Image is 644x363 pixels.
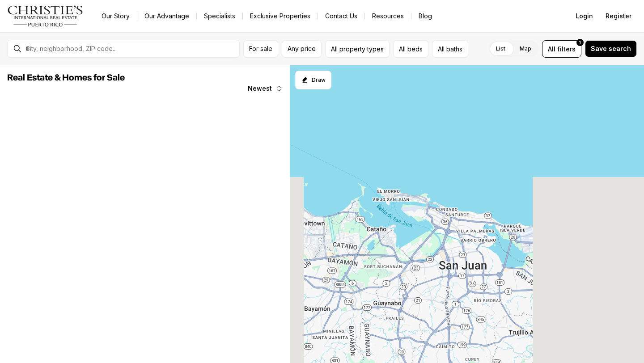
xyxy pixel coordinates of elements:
a: Our Story [94,10,137,22]
button: All property types [325,40,390,58]
button: Login [570,7,598,25]
button: Contact Us [318,10,364,22]
label: Map [513,41,538,57]
span: Real Estate & Homes for Sale [7,73,125,82]
span: Save search [591,45,631,52]
button: All baths [432,40,468,58]
a: Resources [365,10,411,22]
span: Login [576,13,593,20]
button: Save search [585,40,637,57]
span: 1 [579,39,581,46]
label: List [489,41,513,57]
img: logo [7,5,84,27]
button: Any price [282,40,322,58]
button: Start drawing [295,71,331,89]
button: Newest [242,80,288,97]
a: Blog [411,10,439,22]
a: Our Advantage [137,10,196,22]
a: Specialists [197,10,242,22]
span: All [548,44,555,54]
span: Register [606,13,631,20]
span: Any price [288,45,316,52]
span: filters [557,44,576,54]
a: Exclusive Properties [243,10,318,22]
button: Register [600,7,637,25]
button: All beds [393,40,428,58]
button: For sale [243,40,278,58]
button: Allfilters1 [542,40,581,58]
span: Newest [248,85,272,92]
span: For sale [249,45,272,52]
